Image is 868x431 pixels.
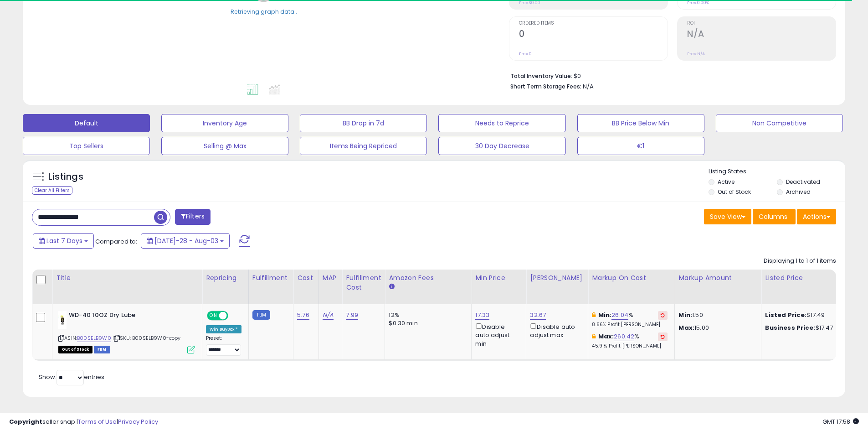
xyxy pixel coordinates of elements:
[206,325,241,333] div: Win BuyBox *
[678,273,757,283] div: Markup Amount
[519,51,532,57] small: Prev: 0
[56,273,198,283] div: Title
[300,137,427,155] button: Items Being Repriced
[389,319,464,327] div: $0.30 min
[346,311,358,320] a: 7.99
[592,332,668,349] div: %
[704,209,751,224] button: Save View
[23,114,150,132] button: Default
[69,311,180,322] b: WD-40 10OZ Dry Lube
[297,311,309,320] a: 5.76
[32,186,72,195] div: Clear All Filters
[9,417,42,426] strong: Copyright
[389,283,394,291] small: Amazon Fees.
[687,29,836,41] h2: N/A
[300,114,427,132] button: BB Drop in 7d
[113,334,181,342] span: | SKU: B00SELB9W0-copy
[718,178,734,186] label: Active
[678,311,692,319] strong: Min:
[154,236,218,245] span: [DATE]-28 - Aug-03
[510,72,572,80] b: Total Inventory Value:
[9,418,158,426] div: seller snap | |
[598,332,614,341] b: Max:
[58,311,67,329] img: 21Pdz7JXKAL._SL40_.jpg
[389,273,467,283] div: Amazon Fees
[519,21,668,26] span: Ordered Items
[678,324,754,332] p: 15.00
[592,311,668,328] div: %
[519,29,668,41] h2: 0
[252,273,289,283] div: Fulfillment
[438,114,565,132] button: Needs to Reprice
[475,322,519,348] div: Disable auto adjust min
[709,167,845,176] p: Listing States:
[323,273,338,283] div: MAP
[208,312,219,320] span: ON
[765,311,806,319] b: Listed Price:
[58,311,195,353] div: ASIN:
[786,178,820,186] label: Deactivated
[95,237,137,246] span: Compared to:
[77,334,111,342] a: B00SELB9W0
[822,417,859,426] span: 2025-08-11 17:58 GMT
[583,82,594,91] span: N/A
[33,233,94,249] button: Last 7 Days
[510,83,581,90] b: Short Term Storage Fees:
[78,417,117,426] a: Terms of Use
[759,212,787,221] span: Columns
[475,311,489,320] a: 17.33
[577,114,704,132] button: BB Price Below Min
[323,311,334,320] a: N/A
[598,311,612,319] b: Min:
[161,114,288,132] button: Inventory Age
[39,373,104,381] span: Show: entries
[175,209,211,225] button: Filters
[206,335,241,356] div: Preset:
[297,273,315,283] div: Cost
[227,312,241,320] span: OFF
[687,51,705,57] small: Prev: N/A
[592,273,671,283] div: Markup on Cost
[592,343,668,349] p: 45.91% Profit [PERSON_NAME]
[94,346,110,353] span: FBM
[23,137,150,155] button: Top Sellers
[389,311,464,319] div: 12%
[438,137,565,155] button: 30 Day Decrease
[510,70,829,81] li: $0
[475,273,522,283] div: Min Price
[588,270,675,304] th: The percentage added to the cost of goods (COGS) that forms the calculator for Min & Max prices.
[765,311,841,319] div: $17.49
[141,233,230,249] button: [DATE]-28 - Aug-03
[346,273,381,292] div: Fulfillment Cost
[592,322,668,328] p: 8.66% Profit [PERSON_NAME]
[231,7,297,16] div: Retrieving graph data..
[764,257,836,265] div: Displaying 1 to 1 of 1 items
[118,417,158,426] a: Privacy Policy
[765,273,844,283] div: Listed Price
[611,311,628,320] a: 26.04
[753,209,796,224] button: Columns
[46,236,82,245] span: Last 7 Days
[58,346,92,353] span: All listings that are currently out of stock and unavailable for purchase on Amazon
[530,311,546,320] a: 32.67
[577,137,704,155] button: €1
[797,209,836,224] button: Actions
[252,310,270,320] small: FBM
[161,137,288,155] button: Selling @ Max
[718,188,751,196] label: Out of Stock
[687,21,836,26] span: ROI
[206,273,245,283] div: Repricing
[678,311,754,319] p: 1.50
[678,323,694,332] strong: Max:
[765,324,841,332] div: $17.47
[48,171,83,183] h5: Listings
[786,188,811,196] label: Archived
[765,323,815,332] b: Business Price:
[716,114,843,132] button: Non Competitive
[530,322,581,339] div: Disable auto adjust max
[614,332,634,341] a: 260.42
[530,273,584,283] div: [PERSON_NAME]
